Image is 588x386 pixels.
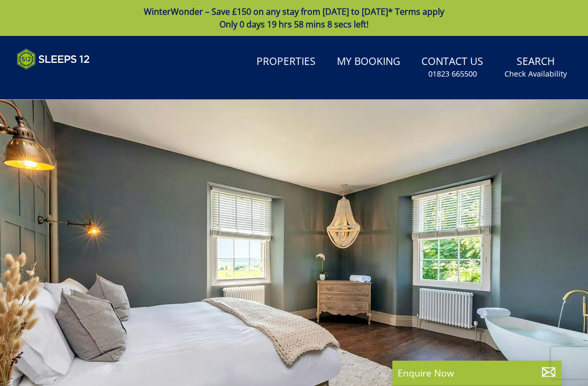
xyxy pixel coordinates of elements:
[504,69,567,79] small: Check Availability
[219,18,369,30] span: Only 0 days 19 hrs 58 mins 8 secs left!
[417,50,488,84] a: Contact Us01823 665500
[17,49,90,70] img: Sleeps 12
[12,76,123,85] iframe: Customer reviews powered by Trustpilot
[333,50,405,74] a: My Booking
[428,69,477,79] small: 01823 665500
[398,366,556,380] p: Enquire Now
[500,50,571,84] a: SearchCheck Availability
[252,50,320,74] a: Properties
